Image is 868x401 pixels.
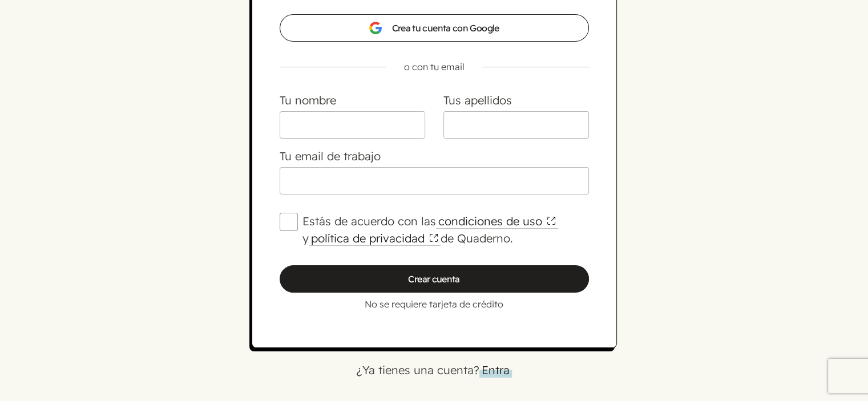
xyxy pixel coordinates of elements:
a: Crea tu cuenta con Google [280,14,589,42]
input: Crear cuenta [280,265,589,293]
label: Tu email de trabajo [280,149,381,163]
a: política de privacidad [309,231,441,246]
label: Estás de acuerdo con las y de Quaderno. [302,213,589,247]
p: o con tu email [261,60,607,74]
label: Tus apellidos [443,93,512,107]
p: No se requiere tarjeta de crédito [280,297,589,311]
p: ¿Ya tienes una cuenta? [46,362,822,379]
span: Crea tu cuenta con Google [369,21,499,35]
a: condiciones de uso [436,214,558,229]
label: Tu nombre [280,93,336,107]
a: Entra [479,363,512,378]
